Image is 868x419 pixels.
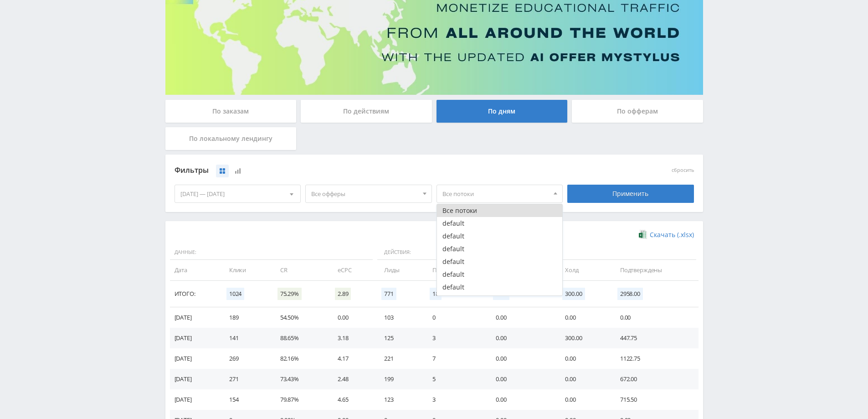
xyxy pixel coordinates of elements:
[437,217,563,230] button: default
[170,281,220,307] td: Итого:
[271,260,329,280] td: CR
[170,328,220,348] td: [DATE]
[329,260,375,280] td: eCPC
[437,281,563,294] button: default
[375,328,423,348] td: 125
[375,348,423,369] td: 221
[175,185,301,202] div: [DATE] — [DATE]
[611,389,699,410] td: 715.50
[611,260,699,280] td: Подтверждены
[329,348,375,369] td: 4.17
[375,260,423,280] td: Лиды
[375,369,423,389] td: 199
[437,243,563,255] button: default
[423,307,487,328] td: 0
[617,288,643,300] span: 2958.00
[170,348,220,369] td: [DATE]
[271,307,329,328] td: 54.50%
[165,100,297,123] div: По заказам
[277,288,302,300] span: 75.29%
[487,389,556,410] td: 0.00
[170,260,220,280] td: Дата
[437,294,563,306] button: default
[423,369,487,389] td: 5
[489,245,696,260] span: Финансы:
[301,100,432,123] div: По действиям
[487,369,556,389] td: 0.00
[556,369,611,389] td: 0.00
[329,369,375,389] td: 2.48
[220,389,271,410] td: 154
[639,230,647,239] img: xlsx
[567,185,694,203] div: Применить
[611,369,699,389] td: 672.00
[639,230,693,239] a: Скачать (.xlsx)
[437,255,563,268] button: default
[335,288,351,300] span: 2.89
[329,389,375,410] td: 4.65
[423,389,487,410] td: 3
[611,328,699,348] td: 447.75
[271,369,329,389] td: 73.43%
[437,100,568,123] div: По дням
[170,245,373,260] span: Данные:
[437,204,563,217] button: Все потоки
[556,260,611,280] td: Холд
[423,260,487,280] td: Продажи
[271,328,329,348] td: 88.65%
[611,348,699,369] td: 1122.75
[672,167,694,173] button: сбросить
[562,288,585,300] span: 300.00
[442,185,549,202] span: Все потоки
[611,307,699,328] td: 0.00
[170,389,220,410] td: [DATE]
[375,389,423,410] td: 123
[375,307,423,328] td: 103
[165,127,297,150] div: По локальному лендингу
[220,260,271,280] td: Клики
[572,100,703,123] div: По офферам
[271,389,329,410] td: 79.87%
[487,348,556,369] td: 0.00
[487,328,556,348] td: 0.00
[271,348,329,369] td: 82.16%
[556,389,611,410] td: 0.00
[220,348,271,369] td: 269
[437,230,563,243] button: default
[430,288,442,300] span: 18
[556,307,611,328] td: 0.00
[329,328,375,348] td: 3.18
[170,369,220,389] td: [DATE]
[377,245,484,260] span: Действия:
[329,307,375,328] td: 0.00
[175,164,563,177] div: Фильтры
[311,185,418,202] span: Все офферы
[556,328,611,348] td: 300.00
[170,307,220,328] td: [DATE]
[423,348,487,369] td: 7
[556,348,611,369] td: 0.00
[423,328,487,348] td: 3
[437,268,563,281] button: default
[487,307,556,328] td: 0.00
[226,288,244,300] span: 1024
[650,231,694,238] span: Скачать (.xlsx)
[220,307,271,328] td: 189
[220,369,271,389] td: 271
[220,328,271,348] td: 141
[381,288,396,300] span: 771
